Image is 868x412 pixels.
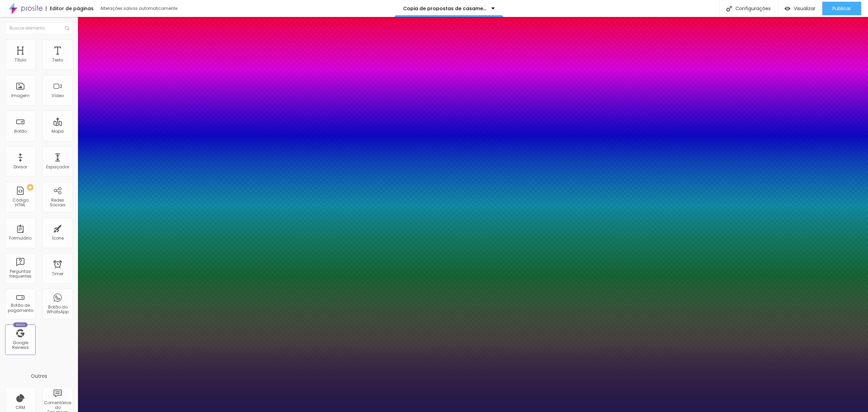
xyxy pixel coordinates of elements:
[14,129,27,134] div: Botão
[5,22,73,34] input: Buscar elemento
[403,6,486,11] p: Copia de propostas de casamento
[52,129,64,134] div: Mapa
[778,2,822,15] button: Visualizar
[7,303,34,313] div: Botão de pagamento
[794,6,815,11] span: Visualizar
[11,93,29,98] div: Imagem
[44,305,71,315] div: Botão do WhatsApp
[13,322,28,327] div: Novo
[9,236,32,241] div: Formulário
[52,93,64,98] div: Vídeo
[65,26,69,30] img: Icone
[52,236,64,241] div: Ícone
[16,405,25,410] div: CRM
[14,165,27,169] div: Divisor
[832,6,851,11] span: Publicar
[726,6,732,12] img: Icone
[52,58,63,62] div: Texto
[52,271,63,276] div: Timer
[7,340,34,350] div: Google Reviews
[46,165,69,169] div: Espaçador
[822,2,861,15] button: Publicar
[15,58,26,62] div: Título
[785,6,790,12] img: view-1.svg
[44,198,71,208] div: Redes Sociais
[7,198,34,208] div: Código HTML
[46,6,94,11] div: Editor de páginas
[7,269,34,279] div: Perguntas frequentes
[100,6,178,11] div: Alterações salvas automaticamente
